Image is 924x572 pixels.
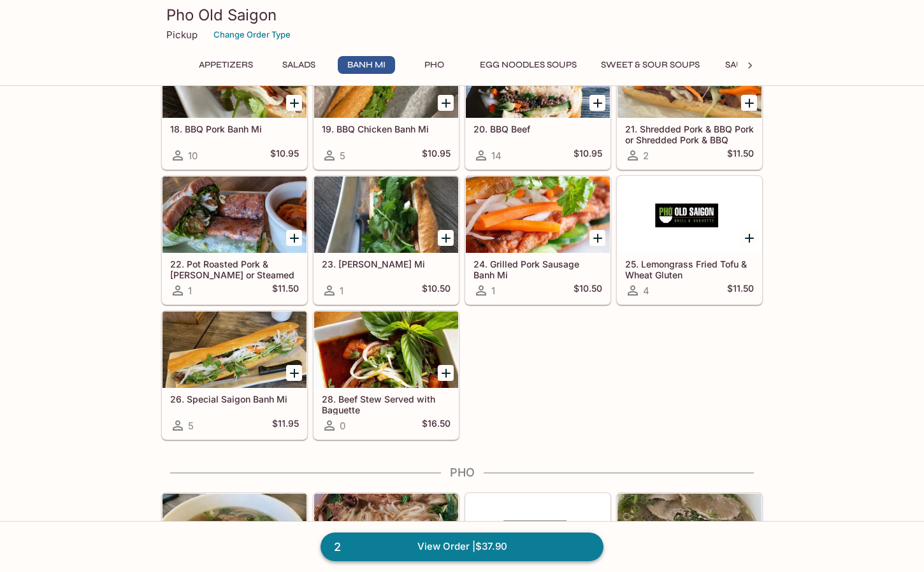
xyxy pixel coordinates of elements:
[473,56,584,74] button: Egg Noodles Soups
[161,466,763,480] h4: Pho
[192,56,260,74] button: Appetizers
[617,176,762,253] div: 25. Lemongrass Fried Tofu & Wheat Gluten
[438,365,454,381] button: Add 28. Beef Stew Served with Baguette
[188,285,192,297] span: 1
[617,41,762,118] div: 21. Shredded Pork & BBQ Pork or Shredded Pork & BBQ Chicken
[314,41,458,118] div: 19. BBQ Chicken Banh Mi
[643,285,649,297] span: 4
[314,311,458,388] div: 28. Beef Stew Served with Baguette
[272,283,299,298] h5: $11.50
[314,41,459,169] a: 19. BBQ Chicken Banh Mi5$10.95
[162,176,307,304] a: 22. Pot Roasted Pork & [PERSON_NAME] or Steamed Pork Roll & [PERSON_NAME]1$11.50
[717,56,774,74] button: Sautéed
[741,230,757,246] button: Add 25. Lemongrass Fried Tofu & Wheat Gluten
[625,259,754,280] h5: 25. Lemongrass Fried Tofu & Wheat Gluten
[625,124,754,145] h5: 21. Shredded Pork & BBQ Pork or Shredded Pork & BBQ Chicken
[405,56,463,74] button: Pho
[727,148,754,163] h5: $11.50
[322,394,451,415] h5: 28. Beef Stew Served with Baguette
[162,494,307,570] div: 29. Brisket Pho
[466,41,610,118] div: 20. BBQ Beef
[286,95,302,111] button: Add 18. BBQ Pork Banh Mi
[617,176,762,304] a: 25. Lemongrass Fried Tofu & Wheat Gluten4$11.50
[589,95,605,111] button: Add 20. BBQ Beef
[322,124,451,134] h5: 19. BBQ Chicken Banh Mi
[438,230,454,246] button: Add 23. Pate Banh Mi
[643,150,649,162] span: 2
[314,311,459,440] a: 28. Beef Stew Served with Baguette0$16.50
[188,420,194,432] span: 5
[314,176,459,304] a: 23. [PERSON_NAME] Mi1$10.50
[162,311,307,388] div: 26. Special Saigon Banh Mi
[338,56,395,74] button: Banh Mi
[340,285,343,297] span: 1
[326,538,349,556] span: 2
[162,41,307,118] div: 18. BBQ Pork Banh Mi
[491,285,495,297] span: 1
[473,124,602,134] h5: 20. BBQ Beef
[162,311,307,440] a: 26. Special Saigon Banh Mi5$11.95
[473,259,602,280] h5: 24. Grilled Pork Sausage Banh Mi
[286,230,302,246] button: Add 22. Pot Roasted Pork & Pâté or Steamed Pork Roll & Pâté
[314,176,458,253] div: 23. Pate Banh Mi
[166,5,758,25] h3: Pho Old Saigon
[286,365,302,381] button: Add 26. Special Saigon Banh Mi
[465,41,610,169] a: 20. BBQ Beef14$10.95
[741,95,757,111] button: Add 21. Shredded Pork & BBQ Pork or Shredded Pork & BBQ Chicken
[162,41,307,169] a: 18. BBQ Pork Banh Mi10$10.95
[589,230,605,246] button: Add 24. Grilled Pork Sausage Banh Mi
[465,176,610,304] a: 24. Grilled Pork Sausage Banh Mi1$10.50
[340,420,345,432] span: 0
[727,283,754,298] h5: $11.50
[617,494,762,570] div: 32. Rare Steak Pho
[438,95,454,111] button: Add 19. BBQ Chicken Banh Mi
[314,494,458,570] div: 30. Flank Pho
[491,150,502,162] span: 14
[574,148,602,163] h5: $10.95
[466,494,610,570] div: 31. Brisket & Flank
[270,56,328,74] button: Salads
[574,283,602,298] h5: $10.50
[340,150,345,162] span: 5
[162,176,307,253] div: 22. Pot Roasted Pork & Pâté or Steamed Pork Roll & Pâté
[466,176,610,253] div: 24. Grilled Pork Sausage Banh Mi
[170,394,299,404] h5: 26. Special Saigon Banh Mi
[422,283,451,298] h5: $10.50
[617,41,762,169] a: 21. Shredded Pork & BBQ Pork or Shredded Pork & BBQ Chicken2$11.50
[208,25,296,45] button: Change Order Type
[422,148,451,163] h5: $10.95
[422,418,451,433] h5: $16.50
[594,56,707,74] button: Sweet & Sour Soups
[272,418,299,433] h5: $11.95
[170,259,299,280] h5: 22. Pot Roasted Pork & [PERSON_NAME] or Steamed Pork Roll & [PERSON_NAME]
[322,259,451,269] h5: 23. [PERSON_NAME] Mi
[166,29,198,41] p: Pickup
[170,124,299,134] h5: 18. BBQ Pork Banh Mi
[188,150,198,162] span: 10
[321,533,603,561] a: 2View Order |$37.90
[270,148,299,163] h5: $10.95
